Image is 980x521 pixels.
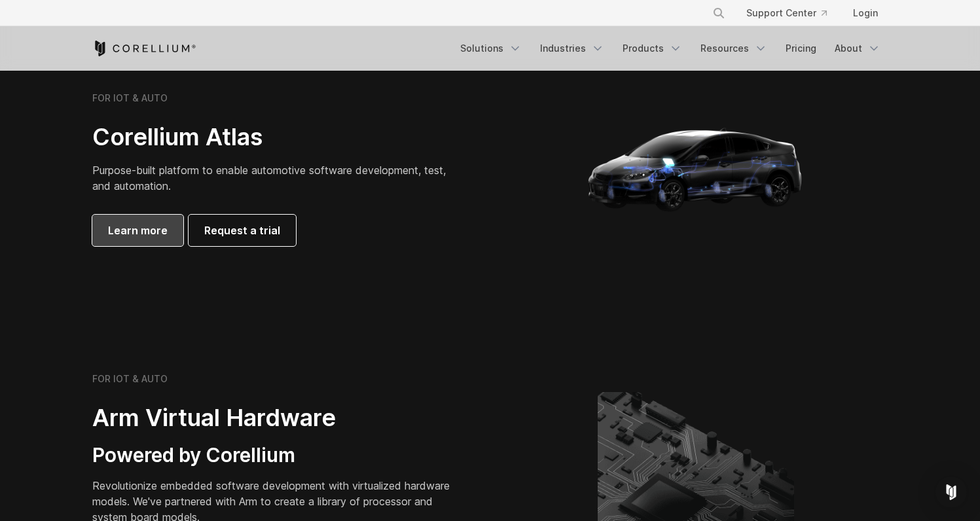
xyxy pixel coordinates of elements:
a: Support Center [736,1,837,25]
a: About [827,37,888,60]
div: Navigation Menu [452,37,888,60]
a: Resources [693,37,775,60]
a: Products [615,37,690,60]
h2: Corellium Atlas [92,122,459,152]
button: Search [707,1,731,25]
a: Login [843,1,888,25]
h2: Arm Virtual Hardware [92,403,459,433]
div: Navigation Menu [697,1,888,25]
h3: Powered by Corellium [92,443,459,468]
span: Learn more [108,223,168,238]
a: Industries [532,37,612,60]
div: Open Intercom Messenger [935,476,967,508]
span: Purpose-built platform to enable automotive software development, test, and automation. [92,164,446,192]
a: Request a trial [189,215,296,246]
h6: FOR IOT & AUTO [92,373,168,385]
a: Pricing [778,37,824,60]
h6: FOR IOT & AUTO [92,92,168,104]
a: Solutions [452,37,530,60]
img: Corellium_Hero_Atlas_alt [565,38,827,300]
a: Corellium Home [92,41,196,56]
a: Learn more [92,215,183,246]
span: Request a trial [204,223,280,238]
